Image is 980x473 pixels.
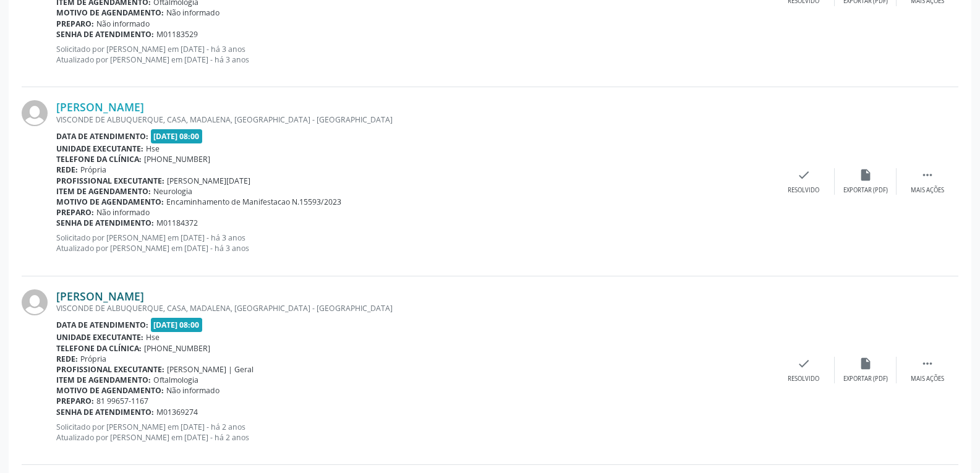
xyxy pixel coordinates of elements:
[56,303,773,313] div: VISCONDE DE ALBUQUERQUE, CASA, MADALENA, [GEOGRAPHIC_DATA] - [GEOGRAPHIC_DATA]
[22,100,48,126] img: img
[56,343,142,354] b: Telefone da clínica:
[167,176,250,186] span: [PERSON_NAME][DATE]
[56,422,773,443] p: Solicitado por [PERSON_NAME] em [DATE] - há 2 anos Atualizado por [PERSON_NAME] em [DATE] - há 2 ...
[56,375,151,385] b: Item de agendamento:
[167,364,254,375] span: [PERSON_NAME] | Geral
[56,385,164,396] b: Motivo de agendamento:
[56,396,94,406] b: Preparo:
[166,197,341,207] span: Encaminhamento de Manifestacao N.15593/2023
[56,154,142,164] b: Telefone da clínica:
[797,168,811,182] i: check
[56,186,151,197] b: Item de agendamento:
[56,100,144,114] a: [PERSON_NAME]
[56,320,148,330] b: Data de atendimento:
[56,332,143,343] b: Unidade executante:
[788,375,819,383] div: Resolvido
[166,7,219,18] span: Não informado
[166,385,219,396] span: Não informado
[151,129,203,143] span: [DATE] 08:00
[151,318,203,332] span: [DATE] 08:00
[56,407,154,417] b: Senha de atendimento:
[144,154,210,164] span: [PHONE_NUMBER]
[156,407,198,417] span: M01369274
[911,186,944,195] div: Mais ações
[921,357,934,370] i: 
[156,218,198,228] span: M01184372
[146,332,160,343] span: Hse
[56,143,143,154] b: Unidade executante:
[153,375,198,385] span: Oftalmologia
[56,218,154,228] b: Senha de atendimento:
[96,396,148,406] span: 81 99657-1167
[96,19,150,29] span: Não informado
[859,168,872,182] i: insert_drive_file
[843,186,888,195] div: Exportar (PDF)
[56,114,773,125] div: VISCONDE DE ALBUQUERQUE, CASA, MADALENA, [GEOGRAPHIC_DATA] - [GEOGRAPHIC_DATA]
[153,186,192,197] span: Neurologia
[843,375,888,383] div: Exportar (PDF)
[921,168,934,182] i: 
[96,207,150,218] span: Não informado
[56,232,773,254] p: Solicitado por [PERSON_NAME] em [DATE] - há 3 anos Atualizado por [PERSON_NAME] em [DATE] - há 3 ...
[56,354,78,364] b: Rede:
[56,207,94,218] b: Preparo:
[859,357,872,370] i: insert_drive_file
[911,375,944,383] div: Mais ações
[56,7,164,18] b: Motivo de agendamento:
[56,29,154,40] b: Senha de atendimento:
[56,19,94,29] b: Preparo:
[80,354,106,364] span: Própria
[146,143,160,154] span: Hse
[788,186,819,195] div: Resolvido
[144,343,210,354] span: [PHONE_NUMBER]
[56,131,148,142] b: Data de atendimento:
[797,357,811,370] i: check
[80,164,106,175] span: Própria
[56,289,144,303] a: [PERSON_NAME]
[56,197,164,207] b: Motivo de agendamento:
[56,164,78,175] b: Rede:
[56,176,164,186] b: Profissional executante:
[56,44,773,65] p: Solicitado por [PERSON_NAME] em [DATE] - há 3 anos Atualizado por [PERSON_NAME] em [DATE] - há 3 ...
[156,29,198,40] span: M01183529
[56,364,164,375] b: Profissional executante:
[22,289,48,315] img: img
